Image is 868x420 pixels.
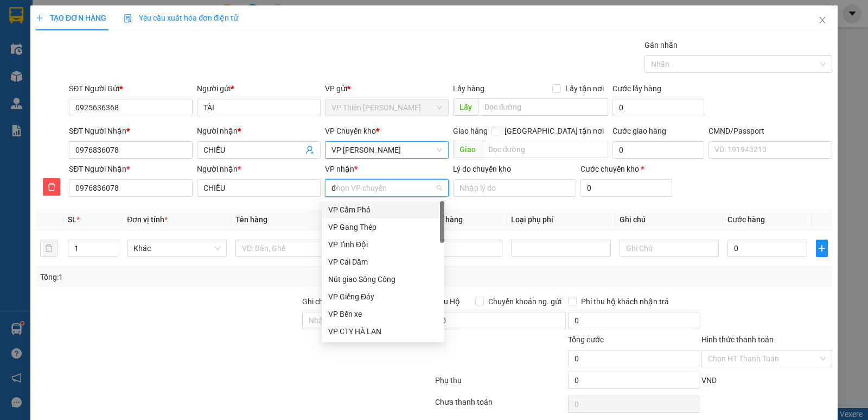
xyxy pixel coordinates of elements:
label: Hình thức thanh toán [701,335,774,344]
span: TẠO ĐƠN HÀNG [36,14,106,22]
span: VP Hoàng Gia [331,142,442,158]
div: VP Bến xe [322,305,444,323]
span: Tổng cước [568,335,604,344]
span: close [818,16,827,24]
button: Close [807,5,838,36]
span: [GEOGRAPHIC_DATA] tận nơi [500,125,608,137]
span: Chuyển khoản ng. gửi [484,296,566,308]
img: icon [124,14,132,23]
label: Lý do chuyển kho [453,165,511,173]
input: Ghi Chú [620,240,719,257]
button: delete [43,178,60,196]
input: Dọc đường [478,98,609,116]
div: Nút giao Sông Công [322,271,444,288]
span: Tên hàng [235,215,267,224]
th: Loại phụ phí [507,209,615,230]
div: Người nhận [197,163,321,175]
div: VP Giếng Đáy [322,288,444,305]
span: Yêu cầu xuất hóa đơn điện tử [124,14,238,22]
div: VP Cẩm Phả [322,201,444,218]
div: VP Gang Thép [322,218,444,236]
input: Ghi chú đơn hàng [302,312,433,329]
button: delete [40,240,58,257]
span: Đơn vị tính [127,215,168,224]
div: Phụ thu [434,374,567,393]
div: VP Gang Thép [328,221,438,233]
span: Lấy tận nơi [561,83,608,95]
span: plus [36,14,43,22]
span: delete [43,183,60,191]
span: Giao [453,141,482,158]
label: Cước giao hàng [612,127,666,135]
label: Cước lấy hàng [612,84,661,93]
input: Lý do chuyển kho [453,179,577,197]
span: SL [68,215,76,224]
div: SĐT Người Nhận [69,125,193,137]
input: Dọc đường [482,141,609,158]
div: Cước chuyển kho [580,163,672,175]
div: SĐT Người Gửi [69,83,193,95]
div: VP Giếng Đáy [328,291,438,303]
input: 0 [423,240,502,257]
span: Phí thu hộ khách nhận trả [577,296,673,308]
div: VP CTY HÀ LAN [328,325,438,337]
div: Nút giao Sông Công [328,273,438,285]
label: Gán nhãn [644,41,678,49]
div: Người gửi [197,83,321,95]
input: Tên người nhận [197,179,321,197]
span: VP Chuyển kho [325,127,376,135]
div: VP gửi [325,83,449,95]
input: Cước lấy hàng [612,99,704,116]
span: VP nhận [325,165,354,173]
div: VP Cái Dăm [322,253,444,271]
div: Chưa thanh toán [434,396,567,415]
div: VP Tỉnh Đội [322,236,444,253]
span: Giao hàng [453,127,488,135]
label: Ghi chú đơn hàng [302,297,362,306]
button: plus [816,240,828,257]
span: VND [701,376,717,385]
span: Thu Hộ [435,297,460,306]
span: Khác [133,240,220,256]
span: Cước hàng [727,215,765,224]
div: VP Cái Dăm [328,256,438,268]
div: VP Bến xe [328,308,438,320]
input: Cước giao hàng [612,141,704,159]
div: CMND/Passport [709,125,832,137]
input: VD: Bàn, Ghế [235,240,335,257]
div: Tổng: 1 [40,271,336,283]
span: user-add [305,146,314,154]
div: Người nhận [197,125,321,137]
div: VP Tỉnh Đội [328,239,438,250]
th: Ghi chú [615,209,724,230]
span: Lấy hàng [453,84,484,93]
div: SĐT Người Nhận [69,163,193,175]
span: Lấy [453,98,478,116]
div: VP Cẩm Phả [328,204,438,216]
div: VP CTY HÀ LAN [322,323,444,340]
span: plus [816,244,827,253]
input: SĐT người nhận [69,179,193,197]
span: VP Thiên Đường Bảo Sơn [331,99,442,116]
